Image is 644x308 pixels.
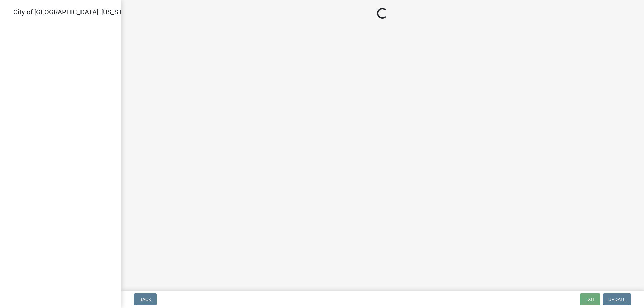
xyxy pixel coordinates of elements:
[134,293,157,305] button: Back
[608,297,626,302] span: Update
[580,293,600,305] button: Exit
[139,297,151,302] span: Back
[603,293,631,305] button: Update
[13,8,136,16] span: City of [GEOGRAPHIC_DATA], [US_STATE]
